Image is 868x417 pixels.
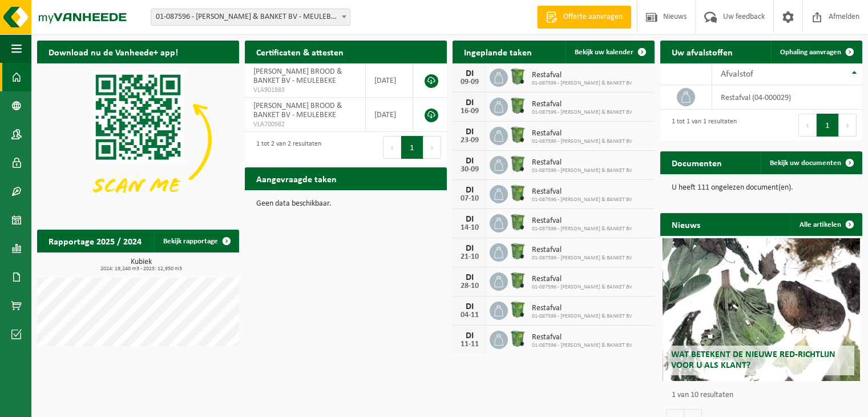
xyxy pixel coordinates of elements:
h2: Documenten [660,151,733,174]
div: 11-11 [458,340,481,348]
span: Restafval [532,216,632,226]
div: 28-10 [458,282,481,290]
button: Next [839,114,857,137]
span: 01-087596 - [PERSON_NAME] & BANKET BV [532,109,632,116]
span: 01-087596 - SEYS GUY BROOD & BANKET BV - MEULEBEKE [151,9,350,25]
button: Previous [798,114,817,137]
span: VLA901883 [253,86,357,95]
span: Wat betekent de nieuwe RED-richtlijn voor u als klant? [671,350,835,370]
span: Afvalstof [721,70,753,79]
img: WB-0370-HPE-GN-01 [508,300,527,319]
span: 01-087596 - [PERSON_NAME] & BANKET BV [532,342,632,349]
p: U heeft 111 ongelezen document(en). [672,184,851,192]
span: 01-087596 - [PERSON_NAME] & BANKET BV [532,313,632,320]
span: 2024: 19,240 m3 - 2025: 12,950 m3 [43,266,239,272]
h2: Aangevraagde taken [245,167,348,190]
img: Download de VHEPlus App [37,63,239,215]
span: [PERSON_NAME] BROOD & BANKET BV - MEULEBEKE [253,67,342,85]
td: [DATE] [366,63,413,98]
div: DI [458,186,481,195]
span: Restafval [532,129,632,138]
button: 1 [401,136,423,159]
span: Restafval [532,187,632,197]
div: DI [458,331,481,340]
span: Restafval [532,100,632,109]
div: 21-10 [458,253,481,261]
div: 07-10 [458,195,481,203]
span: VLA700982 [253,120,357,129]
span: 01-087596 - [PERSON_NAME] & BANKET BV [532,226,632,232]
span: Restafval [532,246,632,255]
img: WB-0370-HPE-GN-01 [508,183,527,203]
button: Next [423,136,441,159]
h2: Download nu de Vanheede+ app! [37,41,189,63]
span: Restafval [532,333,632,342]
img: WB-0370-HPE-GN-01 [508,67,527,86]
td: [DATE] [366,98,413,132]
h3: Kubiek [43,258,239,272]
span: 01-087596 - [PERSON_NAME] & BANKET BV [532,284,632,291]
a: Offerte aanvragen [537,6,631,29]
span: 01-087596 - [PERSON_NAME] & BANKET BV [532,138,632,145]
div: DI [458,244,481,253]
div: DI [458,98,481,107]
div: 30-09 [458,166,481,174]
span: [PERSON_NAME] BROOD & BANKET BV - MEULEBEKE [253,102,342,119]
div: DI [458,69,481,78]
span: 01-087596 - [PERSON_NAME] & BANKET BV [532,167,632,174]
span: 01-087596 - [PERSON_NAME] & BANKET BV [532,197,632,203]
button: Previous [383,136,401,159]
img: WB-0370-HPE-GN-01 [508,96,527,115]
img: WB-0370-HPE-GN-01 [508,329,527,348]
span: 01-087596 - [PERSON_NAME] & BANKET BV [532,80,632,87]
div: DI [458,127,481,137]
h2: Rapportage 2025 / 2024 [37,230,153,252]
div: 1 tot 1 van 1 resultaten [666,113,737,138]
a: Bekijk rapportage [154,230,238,252]
div: 16-09 [458,107,481,115]
img: WB-0370-HPE-GN-01 [508,271,527,290]
div: 23-09 [458,137,481,145]
span: Bekijk uw kalender [575,49,633,56]
p: 1 van 10 resultaten [672,391,857,399]
div: DI [458,302,481,311]
h2: Ingeplande taken [453,41,543,63]
a: Wat betekent de nieuwe RED-richtlijn voor u als klant? [663,238,861,381]
span: Offerte aanvragen [560,11,625,23]
td: restafval (04-000029) [712,85,862,110]
span: Ophaling aanvragen [780,49,841,56]
img: WB-0370-HPE-GN-01 [508,125,527,145]
span: Restafval [532,71,632,80]
a: Bekijk uw kalender [566,41,653,63]
div: 1 tot 2 van 2 resultaten [251,135,321,160]
span: 01-087596 - [PERSON_NAME] & BANKET BV [532,255,632,262]
h2: Certificaten & attesten [245,41,355,63]
div: 09-09 [458,78,481,86]
h2: Nieuws [660,213,712,235]
a: Alle artikelen [790,213,861,236]
div: DI [458,215,481,224]
button: 1 [817,114,839,137]
div: 04-11 [458,311,481,319]
div: DI [458,157,481,166]
p: Geen data beschikbaar. [256,200,435,208]
div: 14-10 [458,224,481,232]
img: WB-0370-HPE-GN-01 [508,242,527,261]
h2: Uw afvalstoffen [660,41,744,63]
span: Restafval [532,275,632,284]
a: Ophaling aanvragen [771,41,861,63]
span: Bekijk uw documenten [770,159,841,167]
span: Restafval [532,304,632,313]
img: WB-0370-HPE-GN-01 [508,212,527,232]
div: DI [458,273,481,282]
span: 01-087596 - SEYS GUY BROOD & BANKET BV - MEULEBEKE [151,9,350,26]
a: Bekijk uw documenten [761,151,861,174]
span: Restafval [532,158,632,167]
img: WB-0370-HPE-GN-01 [508,154,527,174]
